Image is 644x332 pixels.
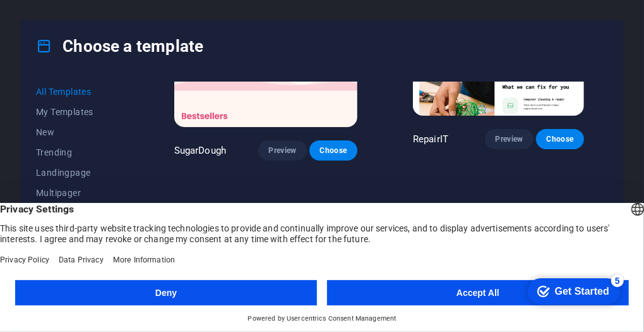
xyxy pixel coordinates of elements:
h4: Choose a template [36,36,203,56]
button: All Templates [36,82,119,102]
div: 5 [90,3,103,15]
p: RepairIT [413,133,448,145]
button: Preview [258,140,306,161]
button: Preview [485,129,533,149]
span: Preview [268,145,296,156]
div: Get Started [34,14,88,25]
span: Landingpage [36,168,119,178]
span: My Templates [36,107,119,117]
span: New [36,127,119,137]
div: Get Started 5 items remaining, 0% complete [7,6,99,33]
span: Multipager [36,188,119,198]
span: Preview [495,134,523,144]
button: Choose [536,129,584,149]
button: New [36,122,119,142]
span: Trending [36,147,119,157]
button: Trending [36,142,119,163]
p: SugarDough [174,144,226,157]
button: Choose [309,140,357,161]
span: All Templates [36,87,119,97]
button: My Templates [36,102,119,122]
span: Choose [319,145,347,156]
button: Landingpage [36,163,119,183]
span: Choose [546,134,574,144]
button: Multipager [36,183,119,203]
